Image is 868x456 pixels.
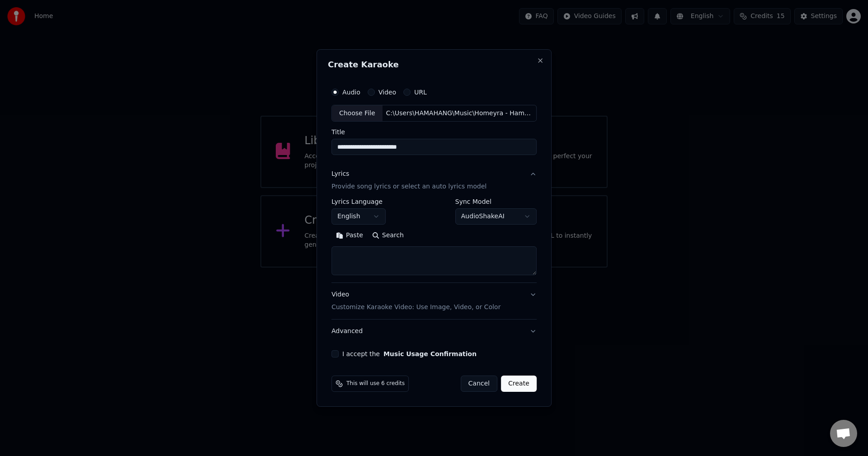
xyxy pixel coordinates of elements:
div: Lyrics [331,170,349,179]
button: Search [368,229,408,243]
button: VideoCustomize Karaoke Video: Use Image, Video, or Color [331,283,537,320]
label: I accept the [342,351,476,357]
span: This will use 6 credits [346,380,405,387]
label: Title [331,129,537,136]
label: Audio [342,89,360,95]
label: Lyrics Language [331,199,386,205]
button: Cancel [461,376,497,392]
label: Video [378,89,396,95]
p: Provide song lyrics or select an auto lyrics model [331,183,486,192]
div: C:\Users\HAMAHANG\Music\Homeyra - Ham Zabonam Bash.mp3 [382,109,536,118]
div: Choose File [332,105,382,122]
button: Paste [331,229,368,243]
button: Create [501,376,537,392]
button: Advanced [331,320,537,343]
label: Sync Model [455,199,537,205]
p: Customize Karaoke Video: Use Image, Video, or Color [331,303,500,312]
label: URL [414,89,427,95]
button: I accept the [383,351,476,357]
div: Video [331,291,500,312]
div: LyricsProvide song lyrics or select an auto lyrics model [331,199,537,283]
h2: Create Karaoke [328,61,540,69]
button: LyricsProvide song lyrics or select an auto lyrics model [331,163,537,199]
